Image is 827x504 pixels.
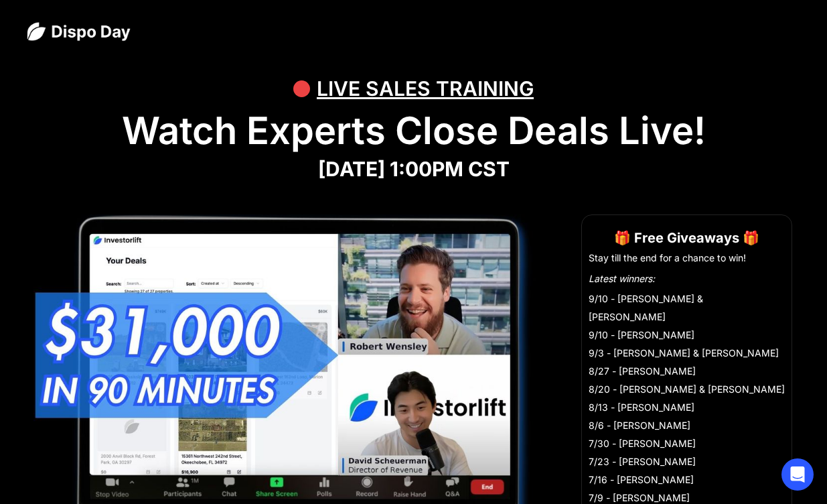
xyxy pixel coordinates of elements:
[27,109,800,153] h1: Watch Experts Close Deals Live!
[589,251,785,265] li: Stay till the end for a chance to win!
[589,273,655,284] em: Latest winners:
[781,458,814,491] div: Open Intercom Messenger
[317,68,534,109] div: LIVE SALES TRAINING
[614,230,759,246] strong: 🎁 Free Giveaways 🎁
[318,157,510,181] strong: [DATE] 1:00PM CST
